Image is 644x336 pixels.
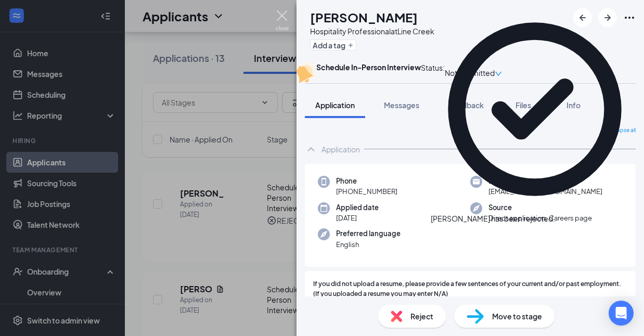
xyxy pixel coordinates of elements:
[336,186,397,197] span: [PHONE_NUMBER]
[431,213,555,224] div: [PERSON_NAME] has been rejected.
[421,62,445,83] div: Status :
[321,144,360,154] div: Application
[609,301,634,326] div: Open Intercom Messenger
[336,176,397,186] span: Phone
[431,5,639,213] svg: CheckmarkCircle
[310,26,434,36] div: Hospitality Professional at Line Creek
[336,202,379,213] span: Applied date
[305,143,317,156] svg: ChevronUp
[336,213,379,223] span: [DATE]
[347,42,354,48] svg: Plus
[310,40,356,50] button: PlusAdd a tag
[336,228,401,239] span: Preferred language
[492,311,542,322] span: Move to stage
[310,8,418,26] h1: [PERSON_NAME]
[384,100,419,110] span: Messages
[410,311,433,322] span: Reject
[316,62,421,72] b: Schedule In-Person Interview
[313,279,627,299] span: If you did not upload a resume, please provide a few sentences of your current and/or past employ...
[315,100,355,110] span: Application
[336,239,401,250] span: English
